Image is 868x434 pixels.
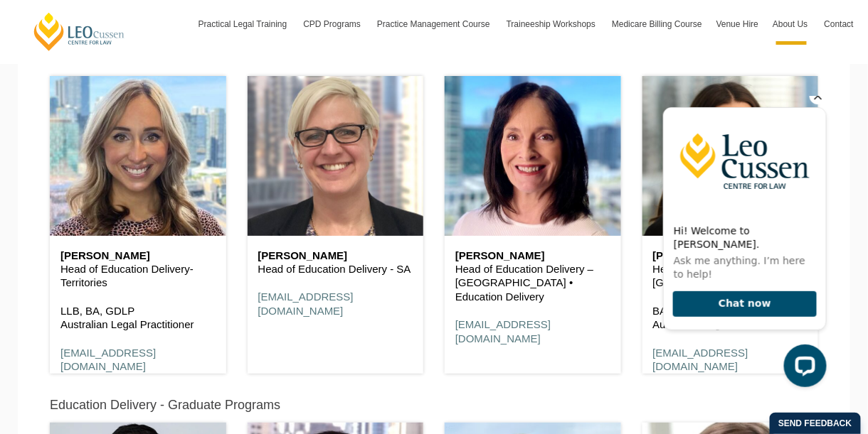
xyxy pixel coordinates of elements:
h6: [PERSON_NAME] [455,250,610,262]
button: Open LiveChat chat widget [132,249,175,291]
a: Traineeship Workshops [499,4,605,45]
a: [EMAIL_ADDRESS][DOMAIN_NAME] [258,291,354,317]
a: About Us [766,4,817,45]
p: Head of Education Delivery-Territories [60,262,216,290]
a: [PERSON_NAME] Centre for Law [32,11,127,52]
a: [EMAIL_ADDRESS][DOMAIN_NAME] [455,318,551,345]
a: CPD Programs [296,4,370,45]
h6: [PERSON_NAME] [258,250,413,262]
img: Leo Cussen Centre for Law Logo [12,12,174,119]
iframe: LiveChat chat widget [652,96,832,398]
p: Head of Education Delivery - SA [258,262,413,276]
a: [EMAIL_ADDRESS][DOMAIN_NAME] [60,347,156,373]
p: Ask me anything. I’m here to help! [22,158,164,185]
button: Chat now [21,195,165,222]
h6: [PERSON_NAME] [60,250,216,262]
a: Medicare Billing Course [605,4,709,45]
p: Head of Education Delivery – [GEOGRAPHIC_DATA] • Education Delivery [455,262,610,304]
a: Practical Legal Training [191,4,297,45]
a: Contact [817,4,861,45]
a: Practice Management Course [370,4,499,45]
h2: Hi! Welcome to [PERSON_NAME]. [22,129,164,156]
p: LLB, BA, GDLP Australian Legal Practitioner [60,304,216,332]
h5: Education Delivery - Graduate Programs [50,398,280,413]
a: Venue Hire [709,4,766,45]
